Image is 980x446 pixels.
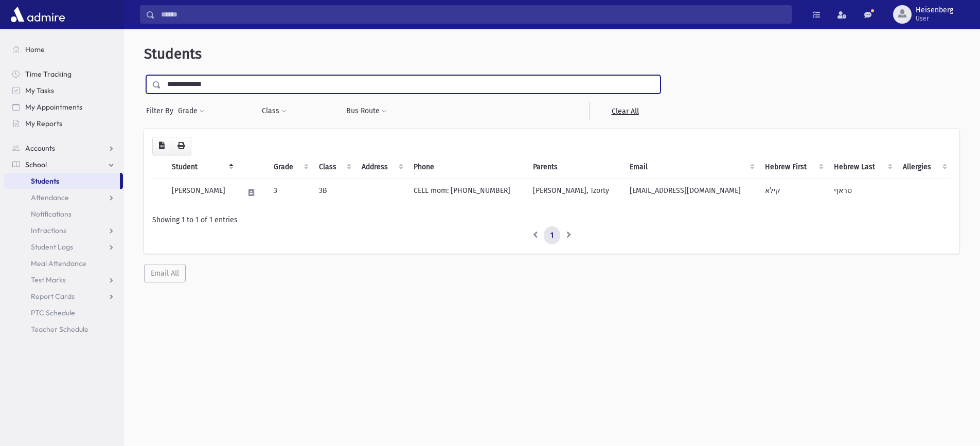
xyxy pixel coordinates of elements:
[407,155,527,179] th: Phone
[144,45,202,62] span: Students
[916,14,953,23] span: User
[166,155,238,179] th: Student: activate to sort column descending
[31,209,72,219] span: Notifications
[4,173,120,189] a: Students
[4,99,123,115] a: My Appointments
[4,288,123,305] a: Report Cards
[25,144,55,153] span: Accounts
[897,155,951,179] th: Allergies: activate to sort column ascending
[828,179,896,206] td: טראף
[623,155,758,179] th: Email: activate to sort column ascending
[31,259,86,268] span: Meal Attendance
[4,115,123,132] a: My Reports
[268,155,312,179] th: Grade: activate to sort column ascending
[261,102,287,120] button: Class
[4,321,123,337] a: Teacher Schedule
[144,264,186,282] button: Email All
[4,239,123,255] a: Student Logs
[268,179,312,206] td: 3
[4,272,123,288] a: Test Marks
[527,155,623,179] th: Parents
[828,155,896,179] th: Hebrew Last: activate to sort column ascending
[4,206,123,222] a: Notifications
[31,193,69,202] span: Attendance
[544,226,560,245] a: 1
[407,179,527,206] td: CELL mom: [PHONE_NUMBER]
[4,140,123,156] a: Accounts
[152,215,951,225] div: Showing 1 to 1 of 1 entries
[31,308,75,317] span: PTC Schedule
[171,137,191,155] button: Print
[346,102,387,120] button: Bus Route
[31,226,66,235] span: Infractions
[759,179,828,206] td: קילא
[25,86,54,95] span: My Tasks
[146,105,177,116] span: Filter By
[759,155,828,179] th: Hebrew First: activate to sort column ascending
[155,5,791,24] input: Search
[313,155,355,179] th: Class: activate to sort column ascending
[4,156,123,173] a: School
[4,222,123,239] a: Infractions
[31,325,88,334] span: Teacher Schedule
[4,66,123,82] a: Time Tracking
[355,155,408,179] th: Address: activate to sort column ascending
[25,119,62,128] span: My Reports
[31,176,59,186] span: Students
[177,102,205,120] button: Grade
[31,242,73,252] span: Student Logs
[25,45,45,54] span: Home
[31,292,75,301] span: Report Cards
[4,189,123,206] a: Attendance
[623,179,758,206] td: [EMAIL_ADDRESS][DOMAIN_NAME]
[4,82,123,99] a: My Tasks
[527,179,623,206] td: [PERSON_NAME], Tzorty
[166,179,238,206] td: [PERSON_NAME]
[25,69,72,79] span: Time Tracking
[589,102,661,120] a: Clear All
[31,275,66,284] span: Test Marks
[8,4,67,25] img: AdmirePro
[4,305,123,321] a: PTC Schedule
[313,179,355,206] td: 3B
[25,102,82,112] span: My Appointments
[152,137,171,155] button: CSV
[4,41,123,58] a: Home
[916,6,953,14] span: Heisenberg
[4,255,123,272] a: Meal Attendance
[25,160,47,169] span: School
